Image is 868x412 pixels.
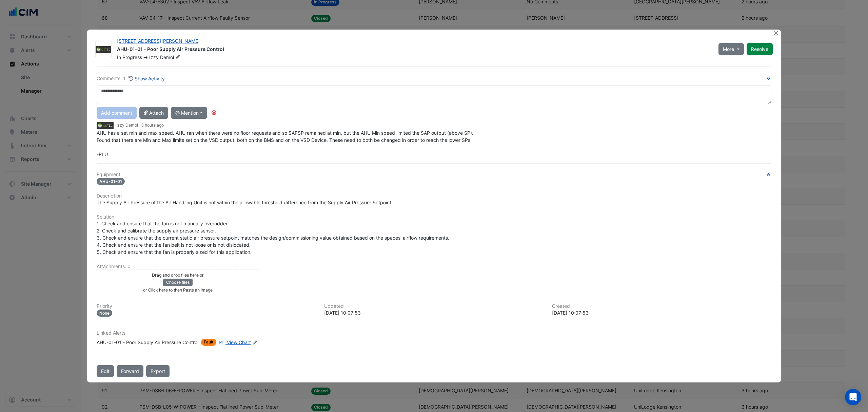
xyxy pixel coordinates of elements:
small: or Click here to then Paste an image [143,287,213,293]
div: Open Intercom Messenger [845,389,861,405]
button: Forward [117,365,143,377]
button: More [718,43,744,55]
h6: Priority [97,303,316,309]
a: Export [146,365,170,377]
h6: Linked Alerts [97,330,771,336]
h6: Created [552,303,771,309]
h6: Attachments: 0 [97,264,771,269]
div: [DATE] 10:07:53 [324,309,544,316]
div: Comments: 1 [97,75,165,82]
div: None [97,310,112,317]
h6: Updated [324,303,544,309]
fa-icon: Edit Linked Alerts [252,340,257,345]
a: View Chart [218,339,251,346]
span: View Chart [227,339,251,345]
div: [DATE] 10:07:53 [552,309,771,316]
span: In Progress [117,54,142,60]
h6: Description [97,193,771,199]
span: 1. Check and ensure that the fan is not manually overridden. 2. Check and calibrate the supply ai... [97,221,449,255]
button: Resolve [747,43,773,55]
img: GSTEC [97,122,114,129]
small: Izzy Demol - [116,122,164,128]
button: Show Activity [128,75,165,82]
button: @ Mention [171,107,207,119]
button: Choose files [163,279,193,286]
h6: Equipment [97,172,771,177]
img: GSTEC [96,46,111,53]
span: More [723,45,734,53]
span: The Supply Air Pressure of the Air Handling Unit is not within the allowable threshold difference... [97,200,393,205]
button: Edit [97,365,114,377]
a: [STREET_ADDRESS][PERSON_NAME] [117,38,200,44]
h6: Solution [97,214,771,220]
div: AHU-01-01 - Poor Supply Air Pressure Control [97,339,198,346]
small: Drag and drop files here or [152,273,204,278]
span: AHU-01-01 [97,178,125,185]
span: Izzy [149,54,159,60]
span: 2025-08-11 10:07:53 [141,123,164,128]
span: Demol [160,54,182,61]
button: Attach [139,107,168,119]
span: Fault [201,339,216,346]
span: AHU has a set min and max speed. AHU ran when there were no floor requests and so SAPSP remained ... [97,130,475,157]
span: -> [143,54,148,60]
button: Close [772,30,780,37]
div: AHU-01-01 - Poor Supply Air Pressure Control [117,46,710,54]
div: Tooltip anchor [211,110,217,116]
